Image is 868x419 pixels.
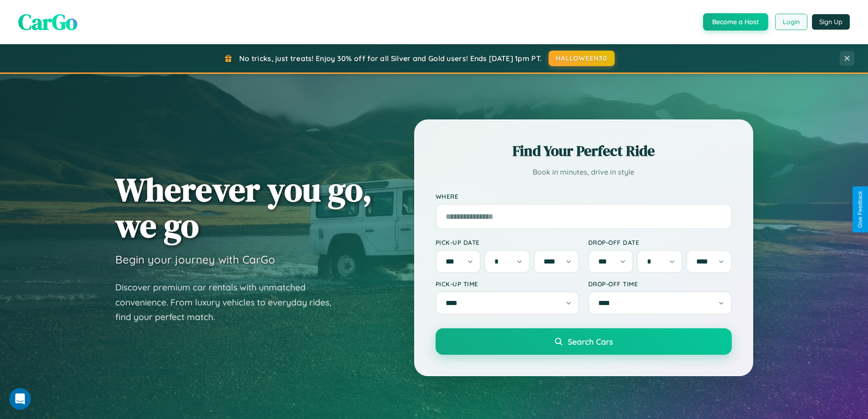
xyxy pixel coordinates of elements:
[9,388,31,410] iframe: Intercom live chat
[588,238,732,246] label: Drop-off Date
[18,7,77,37] span: CarGo
[812,14,850,30] button: Sign Up
[857,191,863,228] div: Give Feedback
[436,238,579,246] label: Pick-up Date
[436,192,732,200] label: Where
[775,14,807,30] button: Login
[239,54,542,63] span: No tricks, just treats! Enjoy 30% off for all Silver and Gold users! Ends [DATE] 1pm PT.
[115,280,343,325] p: Discover premium car rentals with unmatched convenience. From luxury vehicles to everyday rides, ...
[588,280,732,288] label: Drop-off Time
[568,336,613,347] span: Search Cars
[436,166,732,179] p: Book in minutes, drive in style
[115,253,275,266] h3: Begin your journey with CarGo
[436,280,579,288] label: Pick-up Time
[703,13,768,31] button: Become a Host
[115,171,372,243] h1: Wherever you go, we go
[436,328,732,355] button: Search Cars
[436,141,732,161] h2: Find Your Perfect Ride
[549,51,615,66] button: HALLOWEEN30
